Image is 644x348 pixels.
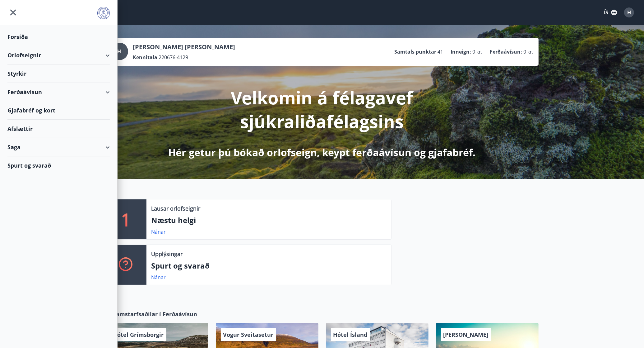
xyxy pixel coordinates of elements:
div: Orlofseignir [7,46,110,64]
span: Vogur Sveitasetur [223,331,274,338]
div: Forsíða [7,28,110,46]
p: Næstu helgi [151,215,387,226]
span: H [627,9,631,16]
button: menu [7,7,19,18]
p: Spurt og svarað [151,260,387,271]
p: Kennitala [133,54,158,61]
div: Spurt og svarað [7,156,110,174]
button: H [622,5,637,20]
img: union_logo [97,7,110,19]
span: H [118,48,121,55]
p: Velkomin á félagavef sjúkraliðafélagsins [158,86,486,133]
a: Nánar [151,228,166,235]
span: 41 [438,48,443,55]
span: 0 kr. [473,48,483,55]
p: Inneign : [451,48,471,55]
span: 0 kr. [524,48,534,55]
p: Ferðaávísun : [490,48,522,55]
p: Samtals punktar [395,48,437,55]
p: Hér getur þú bókað orlofseign, keypt ferðaávísun og gjafabréf. [169,145,476,159]
div: Afslættir [7,120,110,138]
div: Saga [7,138,110,156]
p: Upplýsingar [151,250,183,258]
span: [PERSON_NAME] [443,331,489,338]
span: Hótel Grímsborgir [113,331,164,338]
p: 1 [121,207,131,231]
div: Styrkir [7,64,110,83]
div: Ferðaávísun [7,83,110,101]
a: Nánar [151,274,166,281]
span: Hótel Ísland [333,331,368,338]
p: [PERSON_NAME] [PERSON_NAME] [133,43,235,51]
div: Gjafabréf og kort [7,101,110,120]
span: Samstarfsaðilar í Ferðaávísun [113,310,197,318]
p: Lausar orlofseignir [151,204,201,212]
button: ÍS [600,7,620,18]
span: 220676-4129 [159,54,188,61]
